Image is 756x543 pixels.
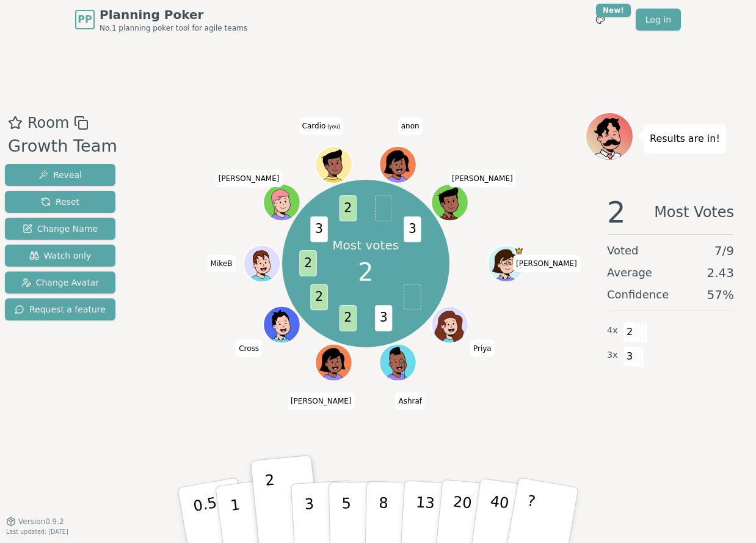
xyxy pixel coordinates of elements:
span: 2 [623,322,637,342]
span: 57 % [707,286,734,303]
span: Reveal [38,169,82,181]
span: 7 / 9 [714,242,734,259]
p: 2 [264,471,280,538]
span: Click to change your name [288,393,355,410]
button: Add as favourite [8,112,23,134]
span: Voted [607,242,639,259]
span: Click to change your name [470,340,495,357]
span: 3 [375,306,392,332]
span: 2 [299,251,316,277]
span: Click to change your name [299,117,343,135]
span: Ansley is the host [514,246,523,256]
button: Change Name [5,218,115,240]
span: Last updated: [DATE] [6,528,68,535]
span: Click to change your name [395,393,425,410]
span: 2 [339,306,356,332]
span: Average [607,264,652,281]
a: PPPlanning PokerNo.1 planning poker tool for agile teams [75,6,247,33]
span: 3 x [607,349,618,362]
div: Growth Team [8,134,117,159]
a: Log in [636,9,681,31]
span: Request a feature [15,303,106,316]
span: Click to change your name [208,255,236,272]
button: Watch only [5,245,115,267]
button: Reveal [5,164,115,186]
span: Change Name [23,223,98,235]
span: Most Votes [654,198,734,227]
span: Click to change your name [449,170,516,187]
div: New! [596,4,631,17]
span: 3 [623,346,637,367]
span: 4 x [607,324,618,338]
button: Click to change your avatar [316,147,351,182]
span: (you) [325,124,340,130]
button: Reset [5,191,115,213]
button: Request a feature [5,298,115,320]
span: 3 [310,216,327,243]
p: Most votes [332,237,399,254]
span: Room [27,112,69,134]
button: Change Avatar [5,271,115,294]
span: Change Avatar [21,276,100,289]
button: New! [589,9,611,31]
span: Click to change your name [398,117,423,135]
span: Version 0.9.2 [18,517,64,526]
span: 2 [607,198,626,227]
button: Version0.9.2 [6,517,64,526]
span: Watch only [29,249,92,262]
span: Click to change your name [216,170,283,187]
span: Planning Poker [100,6,247,23]
span: 2 [310,284,327,311]
span: Reset [41,196,79,208]
span: 2.43 [707,264,734,281]
span: Click to change your name [236,340,262,357]
span: Confidence [607,286,669,303]
span: 2 [339,196,356,222]
span: 2 [358,254,373,290]
span: PP [78,12,92,27]
p: Results are in! [650,130,720,147]
span: No.1 planning poker tool for agile teams [100,23,247,33]
span: 3 [404,216,421,243]
span: Click to change your name [513,255,580,272]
